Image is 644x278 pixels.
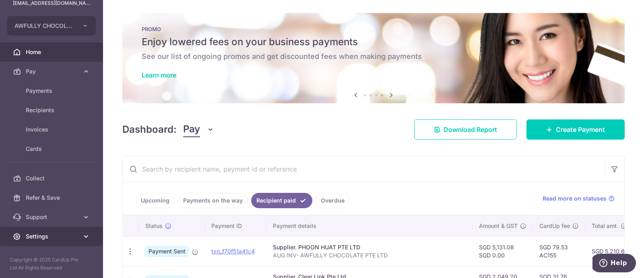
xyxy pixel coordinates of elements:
[556,125,605,134] span: Create Payment
[142,26,605,32] p: PROMO
[526,119,625,140] a: Create Payment
[273,243,466,251] div: Supplier. PHOON HUAT PTE LTD
[26,213,79,221] span: Support
[136,193,175,208] a: Upcoming
[142,36,605,48] h5: Enjoy lowered fees on your business payments
[26,232,79,240] span: Settings
[14,22,74,30] span: AWFULLY CHOCOLATE PTE LTD
[145,222,163,230] span: Status
[592,222,618,230] span: Total amt.
[26,87,79,95] span: Payments
[316,193,350,208] a: Overdue
[26,67,79,75] span: Pay
[473,236,533,266] td: SGD 5,131.08 SGD 0.00
[26,106,79,114] span: Recipients
[205,215,266,236] th: Payment ID
[183,122,214,137] button: Pay
[543,194,615,203] a: Read more on statuses
[123,156,605,182] input: Search by recipient name, payment id or reference
[142,71,176,79] a: Learn more
[142,52,605,61] h6: See our list of ongoing promos and get discounted fees when making payments
[7,16,96,36] button: AWFULLY CHOCOLATE PTE LTD
[479,222,518,230] span: Amount & GST
[273,251,466,259] p: AUG INV- AWFULLY CHOCOLATE PTE LTD
[539,222,570,230] span: CardUp fee
[26,125,79,134] span: Invoices
[592,254,636,274] iframe: Opens a widget where you can find more information
[251,193,312,208] a: Recipient paid
[178,193,248,208] a: Payments on the way
[122,122,177,137] h4: Dashboard:
[543,194,607,203] span: Read more on statuses
[145,246,189,257] span: Payment Sent
[266,215,473,236] th: Payment details
[26,48,79,56] span: Home
[211,248,255,255] a: txn_f70f51a41c4
[26,194,79,202] span: Refer & Save
[444,125,497,134] span: Download Report
[585,236,639,266] td: SGD 5,210.61
[183,122,200,137] span: Pay
[122,13,625,103] img: Latest Promos Banner
[26,174,79,182] span: Collect
[414,119,517,140] a: Download Report
[533,236,585,266] td: SGD 79.53 AC155
[26,145,79,153] span: Cards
